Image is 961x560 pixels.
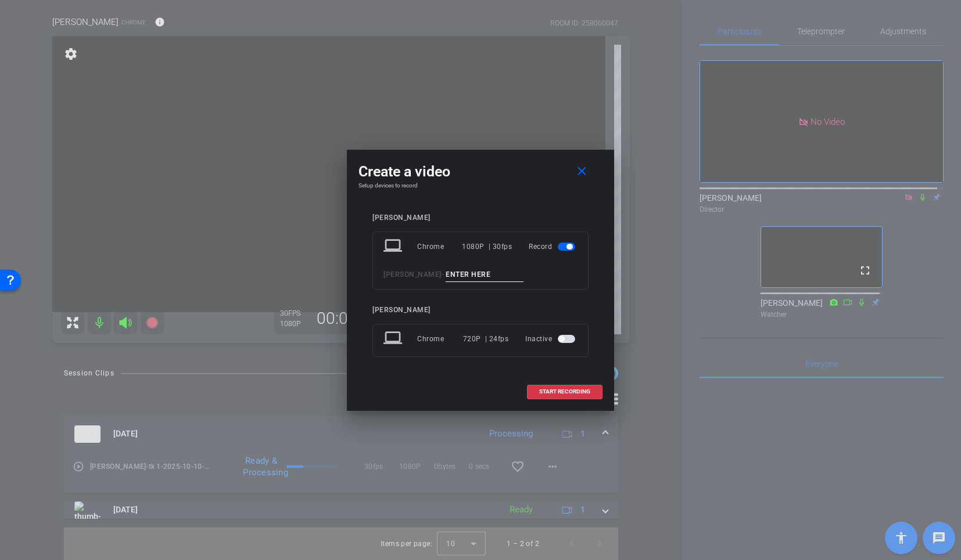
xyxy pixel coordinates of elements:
span: START RECORDING [539,389,590,395]
div: Inactive [525,328,578,349]
h4: Setup devices to record [358,182,603,189]
div: 1080P | 30fps [462,236,512,257]
mat-icon: laptop [383,328,404,349]
div: [PERSON_NAME] [372,214,589,222]
span: [PERSON_NAME] [383,270,442,279]
button: START RECORDING [527,385,603,399]
input: ENTER HERE [446,268,523,282]
span: - [442,270,444,279]
div: Chrome [417,236,462,257]
div: Record [529,236,578,257]
div: [PERSON_NAME] [372,306,589,315]
mat-icon: laptop [383,236,404,257]
div: 720P | 24fps [463,328,509,349]
div: Create a video [358,161,603,182]
mat-icon: close [575,164,589,179]
div: Chrome [417,328,463,349]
